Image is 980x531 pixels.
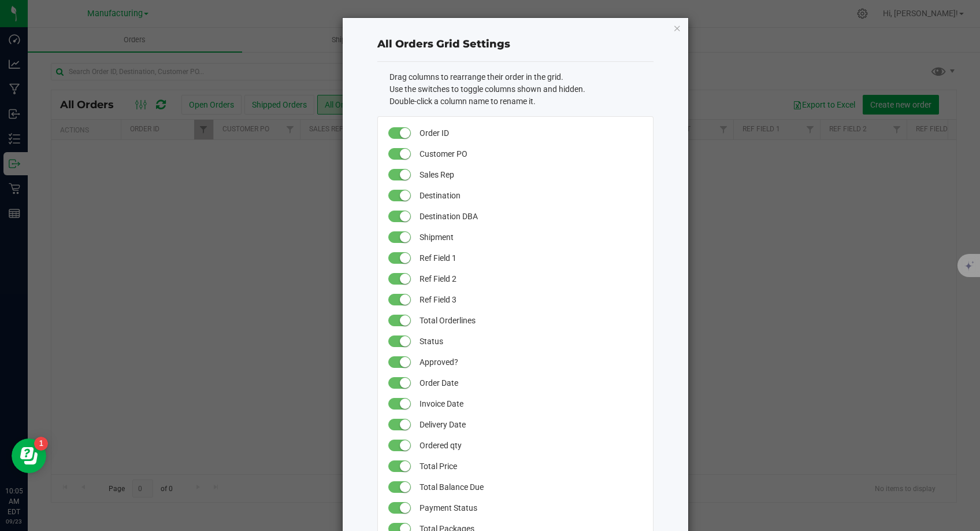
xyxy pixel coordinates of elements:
[420,289,641,310] span: Ref Field 3
[420,456,641,477] span: Total Price
[420,497,641,518] span: Payment Status
[420,477,641,497] span: Total Balance Due
[12,438,46,473] iframe: Resource center
[420,310,641,331] span: Total Orderlines
[420,248,641,268] span: Ref Field 1
[34,437,48,451] iframe: Resource center unread badge
[389,71,654,83] li: Drag columns to rearrange their order in the grid.
[420,206,641,227] span: Destination DBA
[420,435,641,456] span: Ordered qty
[420,393,641,414] span: Invoice Date
[420,185,641,206] span: Destination
[420,143,641,164] span: Customer PO
[377,36,654,52] div: All Orders Grid Settings
[389,95,654,108] li: Double-click a column name to rename it.
[420,373,641,393] span: Order Date
[389,83,654,95] li: Use the switches to toggle columns shown and hidden.
[420,268,641,289] span: Ref Field 2
[420,123,641,143] span: Order ID
[420,352,641,373] span: Approved?
[420,227,641,248] span: Shipment
[420,164,641,185] span: Sales Rep
[420,331,641,352] span: Status
[420,414,641,435] span: Delivery Date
